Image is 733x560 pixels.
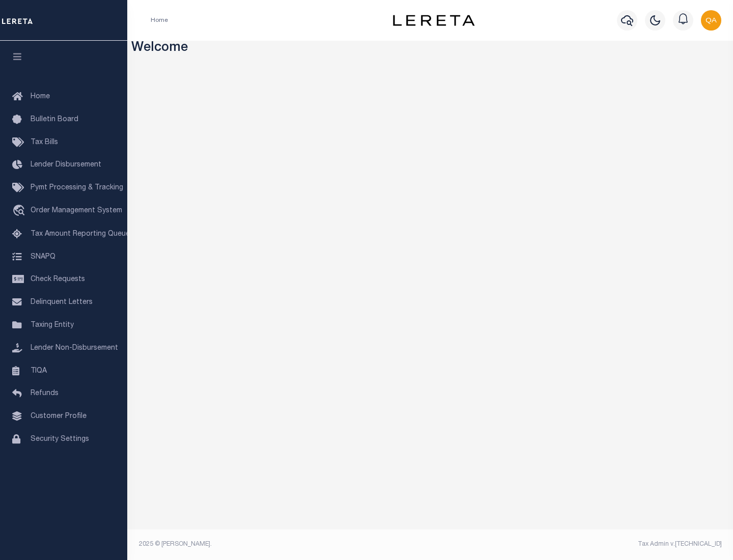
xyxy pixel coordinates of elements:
img: logo-dark.svg [393,15,474,26]
span: Tax Bills [31,139,58,146]
span: Pymt Processing & Tracking [31,184,123,191]
span: Customer Profile [31,413,87,420]
span: Lender Disbursement [31,161,101,169]
span: Home [31,93,50,100]
span: Lender Non-Disbursement [31,345,118,352]
i: travel_explore [12,205,29,218]
span: TIQA [31,367,47,374]
span: Security Settings [31,436,89,443]
div: 2025 © [PERSON_NAME]. [131,540,431,549]
span: Order Management System [31,207,122,214]
span: Taxing Entity [31,322,74,329]
span: SNAPQ [31,253,55,260]
span: Check Requests [31,276,85,283]
li: Home [151,16,168,25]
span: Tax Amount Reporting Queue [31,231,130,238]
h3: Welcome [131,41,729,57]
span: Bulletin Board [31,116,78,123]
span: Delinquent Letters [31,299,93,306]
img: svg+xml;base64,PHN2ZyB4bWxucz0iaHR0cDovL3d3dy53My5vcmcvMjAwMC9zdmciIHBvaW50ZXItZXZlbnRzPSJub25lIi... [701,10,721,31]
span: Refunds [31,390,59,397]
div: Tax Admin v.[TECHNICAL_ID] [438,540,722,549]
